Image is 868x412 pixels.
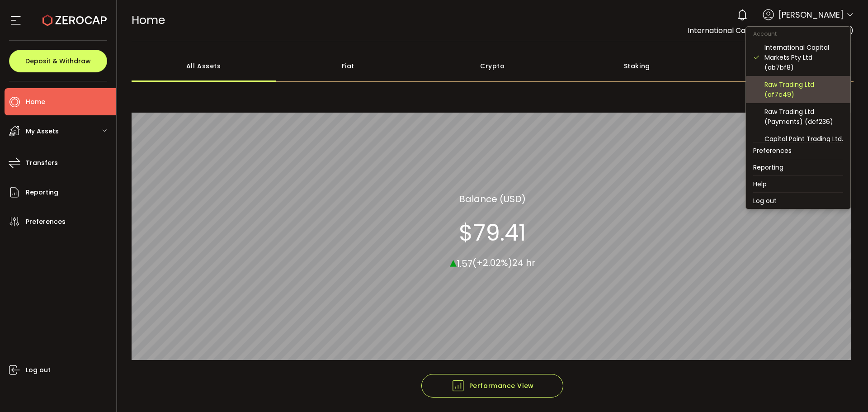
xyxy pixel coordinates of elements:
[26,364,51,377] span: Log out
[472,256,512,269] span: (+2.02%)
[457,257,472,270] span: 1.57
[276,50,420,82] div: Fiat
[459,219,526,246] section: $79.41
[420,50,565,82] div: Crypto
[709,50,854,82] div: Structured Products
[778,9,844,21] span: [PERSON_NAME]
[688,25,854,36] span: International Capital Markets Pty Ltd (ab7bf8)
[512,256,535,269] span: 24 hr
[25,58,91,64] span: Deposit & Withdraw
[764,107,843,127] div: Raw Trading Ltd (Payments) (dcf236)
[746,159,850,175] li: Reporting
[823,369,868,412] iframe: Chat Widget
[459,192,526,205] section: Balance (USD)
[764,43,843,72] div: International Capital Markets Pty Ltd (ab7bf8)
[26,125,59,138] span: My Assets
[450,252,457,271] span: ▴
[26,156,58,170] span: Transfers
[26,186,58,199] span: Reporting
[26,95,45,109] span: Home
[26,215,66,228] span: Preferences
[764,134,843,154] div: Capital Point Trading Ltd. (Payments) (de1af4)
[746,193,850,209] li: Log out
[764,80,843,99] div: Raw Trading Ltd (af7c49)
[746,176,850,192] li: Help
[132,50,276,82] div: All Assets
[746,30,784,38] span: Account
[746,142,850,159] li: Preferences
[565,50,709,82] div: Staking
[9,50,107,72] button: Deposit & Withdraw
[451,379,534,393] span: Performance View
[132,12,165,28] span: Home
[421,374,563,398] button: Performance View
